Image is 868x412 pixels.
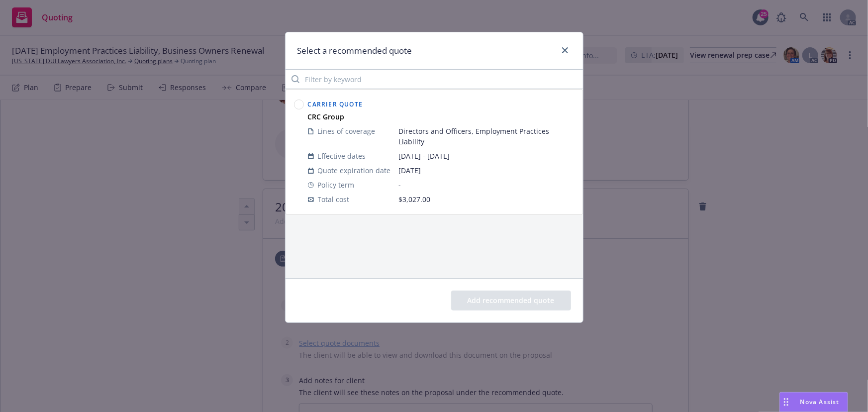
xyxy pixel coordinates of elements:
[399,195,431,204] span: $3,027.00
[800,398,840,406] span: Nova Assist
[780,393,792,412] div: Drag to move
[399,126,575,147] span: Directors and Officers, Employment Practices Liability
[399,165,575,176] span: [DATE]
[286,69,583,89] input: Filter by keyword
[318,126,376,136] span: Lines of coverage
[308,100,363,108] span: Carrier Quote
[399,180,575,190] span: -
[559,44,571,56] a: close
[297,44,412,57] h1: Select a recommended quote
[318,180,355,190] span: Policy term
[318,151,366,161] span: Effective dates
[779,392,848,412] button: Nova Assist
[318,165,391,176] span: Quote expiration date
[399,151,575,161] span: [DATE] - [DATE]
[318,194,350,205] span: Total cost
[308,112,345,121] strong: CRC Group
